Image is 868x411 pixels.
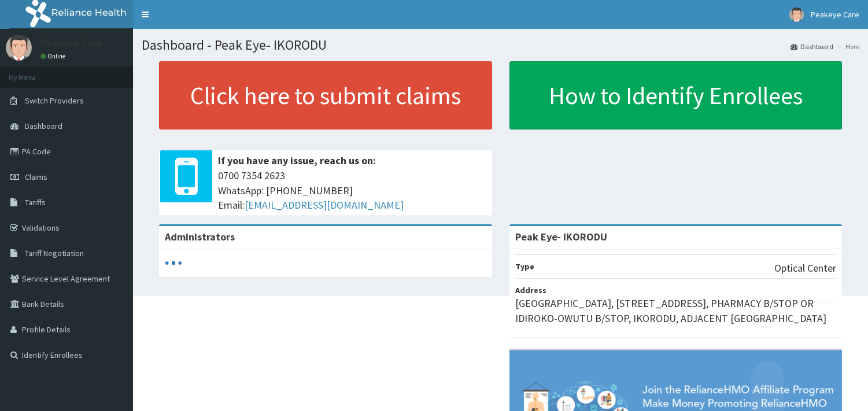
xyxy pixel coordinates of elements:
a: Click here to submit claims [159,61,492,129]
img: User Image [6,35,32,61]
a: Online [40,52,68,60]
b: If you have any issue, reach us on: [218,154,376,167]
span: Claims [25,172,47,182]
span: Switch Providers [25,95,84,106]
b: Administrators [165,230,235,243]
svg: audio-loading [165,254,182,272]
span: Tariff Negotiation [25,248,84,258]
p: [GEOGRAPHIC_DATA], [STREET_ADDRESS], PHARMACY B/STOP OR IDIROKO-OWUTU B/STOP, IKORODU, ADJACENT [... [515,296,837,325]
span: Dashboard [25,121,62,131]
li: Here [834,42,859,51]
span: Peakeye Care [811,9,859,20]
p: Peakeye Care [40,38,102,48]
a: Dashboard [791,42,833,51]
p: Optical Center [774,261,836,276]
strong: Peak Eye- IKORODU [515,230,607,243]
b: Type [515,261,534,272]
span: 0700 7354 2623 WhatsApp: [PHONE_NUMBER] Email: [218,168,486,213]
h1: Dashboard - Peak Eye- IKORODU [142,38,859,53]
a: [EMAIL_ADDRESS][DOMAIN_NAME] [245,198,404,212]
img: User Image [789,8,804,22]
b: Address [515,285,546,295]
span: Tariffs [25,197,46,208]
a: How to Identify Enrollees [509,61,843,129]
